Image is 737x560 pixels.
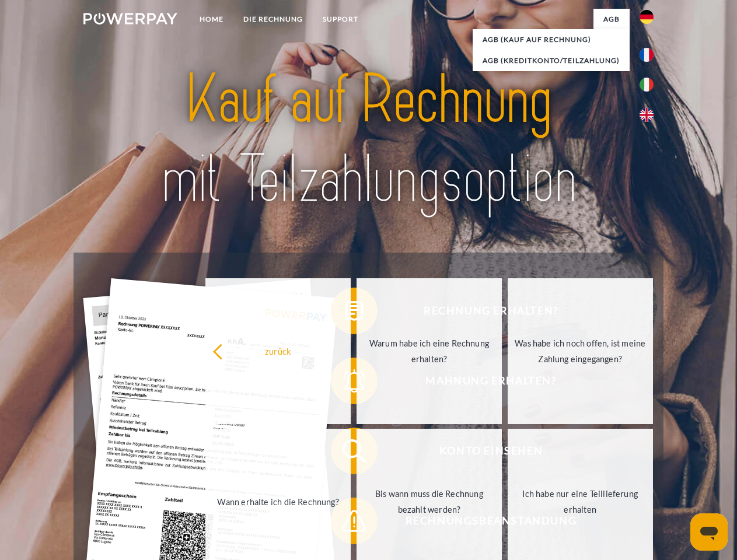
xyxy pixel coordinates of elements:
a: Home [190,9,233,30]
a: AGB (Kreditkonto/Teilzahlung) [473,50,630,71]
a: SUPPORT [313,9,368,30]
div: zurück [212,343,344,359]
div: Was habe ich noch offen, ist meine Zahlung eingegangen? [515,335,646,367]
img: en [640,108,654,122]
img: fr [640,48,654,62]
img: title-powerpay_de.svg [111,56,626,223]
a: AGB (Kauf auf Rechnung) [473,29,630,50]
div: Wann erhalte ich die Rechnung? [212,494,344,509]
iframe: Schaltfläche zum Öffnen des Messaging-Fensters [690,513,728,551]
img: de [640,10,654,24]
a: agb [593,9,630,30]
a: DIE RECHNUNG [233,9,313,30]
div: Ich habe nur eine Teillieferung erhalten [515,486,646,517]
div: Warum habe ich eine Rechnung erhalten? [364,335,495,367]
img: it [640,78,654,92]
a: Was habe ich noch offen, ist meine Zahlung eingegangen? [508,278,653,424]
img: logo-powerpay-white.svg [83,13,177,24]
div: Bis wann muss die Rechnung bezahlt werden? [364,486,495,517]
